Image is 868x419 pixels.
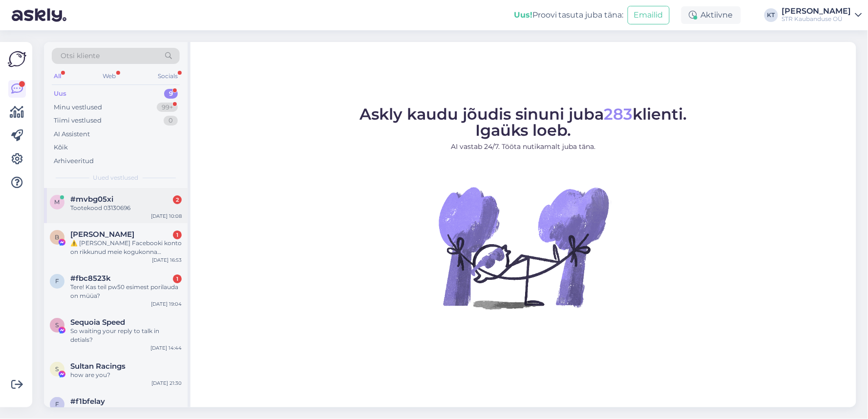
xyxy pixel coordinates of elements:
[54,89,66,99] div: Uus
[782,7,862,23] a: [PERSON_NAME]STR Kaubanduse OÜ
[55,233,60,241] span: B
[514,10,532,20] b: Uus!
[70,239,182,256] div: ⚠️ [PERSON_NAME] Facebooki konto on rikkunud meie kogukonna standardeid. Meie süsteem on saanud p...
[152,256,182,264] div: [DATE] 16:53
[70,230,134,239] span: Bonikhani Clavery
[101,70,118,83] div: Web
[52,70,63,83] div: All
[604,105,633,124] span: 283
[61,51,100,61] span: Otsi kliente
[56,365,59,373] span: S
[164,89,178,99] div: 9
[157,103,178,112] div: 99+
[8,50,26,68] img: Askly Logo
[55,198,60,206] span: m
[70,362,126,371] span: Sultan Racings
[150,344,182,352] div: [DATE] 14:44
[70,327,182,344] div: So waiting your reply to talk in detials?
[54,103,102,112] div: Minu vestlused
[70,204,182,212] div: Tootekood 03130696
[173,274,182,283] div: 1
[70,371,182,379] div: how are you?
[93,173,139,182] span: Uued vestlused
[764,8,778,22] div: KT
[70,397,105,406] span: #f1bfelay
[360,142,687,152] p: AI vastab 24/7. Tööta nutikamalt juba täna.
[628,6,670,24] button: Emailid
[55,277,59,285] span: f
[173,195,182,204] div: 2
[360,105,687,140] span: Askly kaudu jõudis sinuni juba klienti. Igaüks loeb.
[436,160,612,335] img: No Chat active
[173,230,182,239] div: 1
[55,400,59,408] span: f
[54,116,102,126] div: Tiimi vestlused
[782,15,851,23] div: STR Kaubanduse OÜ
[70,318,125,327] span: Sequoia Speed
[54,156,94,166] div: Arhiveeritud
[151,212,182,220] div: [DATE] 10:08
[151,300,182,308] div: [DATE] 19:04
[54,129,90,139] div: AI Assistent
[156,70,180,83] div: Socials
[70,274,111,283] span: #fbc8523k
[151,379,182,387] div: [DATE] 21:30
[514,9,624,21] div: Proovi tasuta juba täna:
[681,6,741,24] div: Aktiivne
[70,195,113,204] span: #mvbg05xi
[54,143,68,152] div: Kõik
[56,321,59,329] span: S
[782,7,851,15] div: [PERSON_NAME]
[164,116,178,126] div: 0
[70,283,182,300] div: Tere! Kas teil pw50 esimest porilauda on müüa?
